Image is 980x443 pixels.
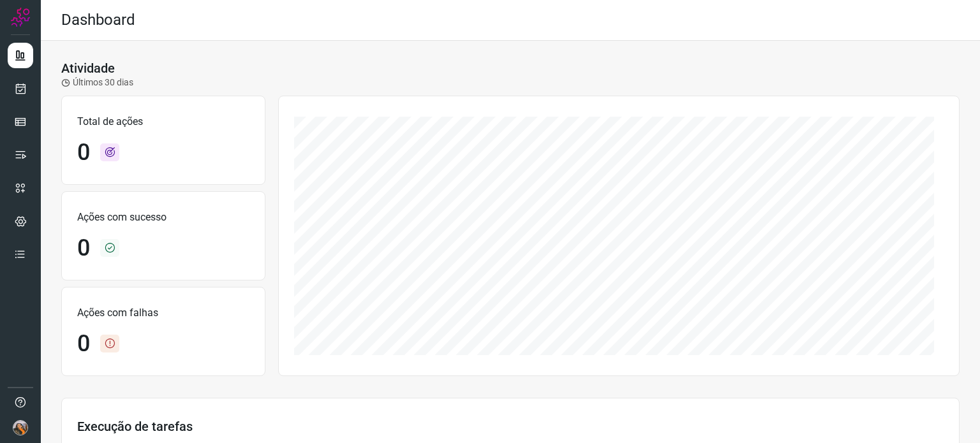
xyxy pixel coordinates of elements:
[77,419,944,434] h3: Execução de tarefas
[77,114,249,129] p: Total de ações
[61,11,135,29] h2: Dashboard
[77,139,90,166] h1: 0
[77,330,90,358] h1: 0
[61,76,133,89] p: Últimos 30 dias
[77,235,90,262] h1: 0
[61,61,115,76] h3: Atividade
[11,8,30,27] img: Logo
[13,420,28,435] img: 3c4fe881e79c7a238eb2489952955cb8.jpeg
[77,210,249,225] p: Ações com sucesso
[77,305,249,321] p: Ações com falhas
